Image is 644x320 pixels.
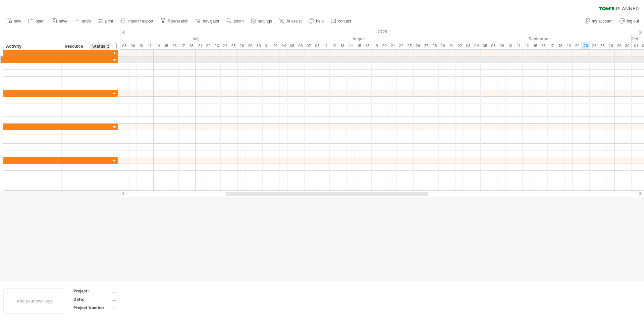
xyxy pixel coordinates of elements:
[212,42,221,49] div: Wednesday, 23 July 2025
[279,42,288,49] div: Monday, 4 August 2025
[397,42,405,49] div: Friday, 22 August 2025
[523,42,531,49] div: Friday, 12 September 2025
[96,17,115,26] a: print
[313,42,321,49] div: Friday, 8 August 2025
[154,42,162,49] div: Monday, 14 July 2025
[539,42,548,49] div: Tuesday, 16 September 2025
[316,19,324,24] span: help
[623,42,632,49] div: Tuesday, 30 September 2025
[388,42,397,49] div: Thursday, 21 August 2025
[14,19,21,24] span: new
[194,17,221,26] a: navigator
[271,42,279,49] div: Friday, 1 August 2025
[338,19,351,24] span: contact
[65,43,85,50] div: Resource
[581,42,590,49] div: Tuesday, 23 September 2025
[286,19,302,24] span: AI assist
[632,42,640,49] div: Wednesday, 1 October 2025
[307,17,326,26] a: help
[447,35,632,42] div: September 2025
[439,42,447,49] div: Friday, 29 August 2025
[59,19,67,24] span: save
[464,42,472,49] div: Wednesday, 3 September 2025
[380,42,388,49] div: Wednesday, 20 August 2025
[78,35,271,42] div: July 2025
[590,42,598,49] div: Wednesday, 24 September 2025
[321,42,330,49] div: Monday, 11 August 2025
[627,19,639,24] span: log out
[455,42,464,49] div: Tuesday, 2 September 2025
[615,42,623,49] div: Monday, 29 September 2025
[405,42,414,49] div: Monday, 25 August 2025
[497,42,506,49] div: Tuesday, 9 September 2025
[203,19,219,24] span: navigator
[26,17,47,26] a: open
[330,42,338,49] div: Tuesday, 12 August 2025
[159,17,191,26] a: filter/search
[514,42,523,49] div: Thursday, 11 September 2025
[329,17,353,26] a: contact
[112,305,168,311] div: ....
[137,42,145,49] div: Thursday, 10 July 2025
[36,19,45,24] span: open
[481,42,489,49] div: Friday, 5 September 2025
[145,42,154,49] div: Friday, 11 July 2025
[105,19,113,24] span: print
[277,17,304,26] a: AI assist
[168,19,189,24] span: filter/search
[606,42,615,49] div: Friday, 26 September 2025
[472,42,481,49] div: Thursday, 4 September 2025
[414,42,422,49] div: Tuesday, 26 August 2025
[363,42,372,49] div: Monday, 18 August 2025
[346,42,355,49] div: Thursday, 14 August 2025
[225,17,246,26] a: zoom
[187,42,196,49] div: Friday, 18 July 2025
[249,17,274,26] a: settings
[583,17,614,26] a: my account
[73,288,110,294] div: Project:
[271,35,447,42] div: August 2025
[592,19,612,24] span: my account
[162,42,170,49] div: Tuesday, 15 July 2025
[221,42,229,49] div: Thursday, 24 July 2025
[5,17,23,26] a: new
[263,42,271,49] div: Thursday, 31 July 2025
[296,42,305,49] div: Wednesday, 6 August 2025
[234,19,244,24] span: zoom
[196,42,204,49] div: Monday, 21 July 2025
[112,296,168,302] div: ....
[118,17,155,26] a: import / export
[556,42,565,49] div: Thursday, 18 September 2025
[112,288,168,294] div: ....
[50,17,69,26] a: save
[179,42,187,49] div: Thursday, 17 July 2025
[430,42,439,49] div: Thursday, 28 August 2025
[127,19,153,24] span: import / export
[204,42,212,49] div: Tuesday, 22 July 2025
[288,42,296,49] div: Tuesday, 5 August 2025
[73,296,110,302] div: Date:
[170,42,179,49] div: Wednesday, 16 July 2025
[254,42,263,49] div: Wednesday, 30 July 2025
[598,42,606,49] div: Thursday, 25 September 2025
[372,42,380,49] div: Tuesday, 19 August 2025
[565,42,573,49] div: Friday, 19 September 2025
[489,42,497,49] div: Monday, 8 September 2025
[338,42,346,49] div: Wednesday, 13 August 2025
[531,42,539,49] div: Monday, 15 September 2025
[73,305,110,311] div: Project Number
[305,42,313,49] div: Thursday, 7 August 2025
[447,42,455,49] div: Monday, 1 September 2025
[120,42,128,49] div: Tuesday, 8 July 2025
[237,42,246,49] div: Monday, 28 July 2025
[3,288,66,314] div: Add your own logo
[573,42,581,49] div: Monday, 22 September 2025
[92,43,107,50] div: Status
[246,42,254,49] div: Tuesday, 29 July 2025
[6,43,58,50] div: Activity
[422,42,430,49] div: Wednesday, 27 August 2025
[258,19,272,24] span: settings
[73,17,93,26] a: undo
[128,42,137,49] div: Wednesday, 9 July 2025
[618,17,641,26] a: log out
